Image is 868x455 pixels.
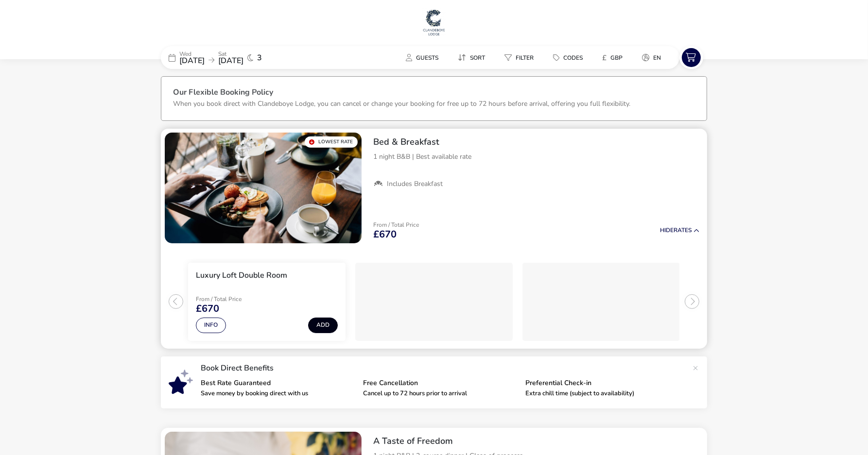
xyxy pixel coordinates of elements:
[387,180,443,188] span: Includes Breakfast
[350,259,518,345] swiper-slide: 2 / 3
[305,136,358,148] div: Lowest Rate
[450,51,493,65] button: Sort
[610,54,623,62] span: GBP
[196,304,219,314] span: £670
[218,51,243,57] p: Sat
[183,259,350,345] swiper-slide: 1 / 3
[416,54,438,62] span: Guests
[173,99,630,108] p: When you book direct with Clandeboye Lodge, you can cancel or change your booking for free up to ...
[398,51,446,65] button: Guests
[161,46,307,69] div: Wed[DATE]Sat[DATE]3
[634,51,673,65] naf-pibe-menu-bar-item: en
[196,318,226,333] button: Info
[470,54,485,62] span: Sort
[257,54,262,62] span: 3
[201,390,355,397] p: Save money by booking direct with us
[518,259,685,345] swiper-slide: 3 / 3
[196,270,287,281] h3: Luxury Loft Double Room
[179,55,205,66] span: [DATE]
[594,51,630,65] button: £GBP
[594,51,634,65] naf-pibe-menu-bar-item: £GBP
[165,133,362,243] swiper-slide: 1 / 1
[450,51,497,65] naf-pibe-menu-bar-item: Sort
[516,54,534,62] span: Filter
[653,54,661,62] span: en
[525,390,680,397] p: Extra chill time (subject to availability)
[365,129,707,197] div: Bed & Breakfast1 night B&B | Best available rateIncludes Breakfast
[196,296,265,302] p: From / Total Price
[660,226,674,234] span: Hide
[373,136,699,148] h2: Bed & Breakfast
[602,53,607,63] i: £
[363,380,518,387] p: Free Cancellation
[363,390,518,397] p: Cancel up to 72 hours prior to arrival
[545,51,594,65] naf-pibe-menu-bar-item: Codes
[422,8,446,37] img: Main Website
[660,227,699,234] button: HideRates
[497,51,541,65] button: Filter
[179,51,205,57] p: Wed
[218,55,243,66] span: [DATE]
[308,318,338,333] button: Add
[525,380,680,387] p: Preferential Check-in
[634,51,669,65] button: en
[497,51,545,65] naf-pibe-menu-bar-item: Filter
[398,51,450,65] naf-pibe-menu-bar-item: Guests
[545,51,590,65] button: Codes
[173,88,695,99] h3: Our Flexible Booking Policy
[373,152,699,162] p: 1 night B&B | Best available rate
[373,436,699,447] h2: A Taste of Freedom
[373,222,419,228] p: From / Total Price
[201,364,688,372] p: Book Direct Benefits
[201,380,355,387] p: Best Rate Guaranteed
[563,54,583,62] span: Codes
[373,230,397,239] span: £670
